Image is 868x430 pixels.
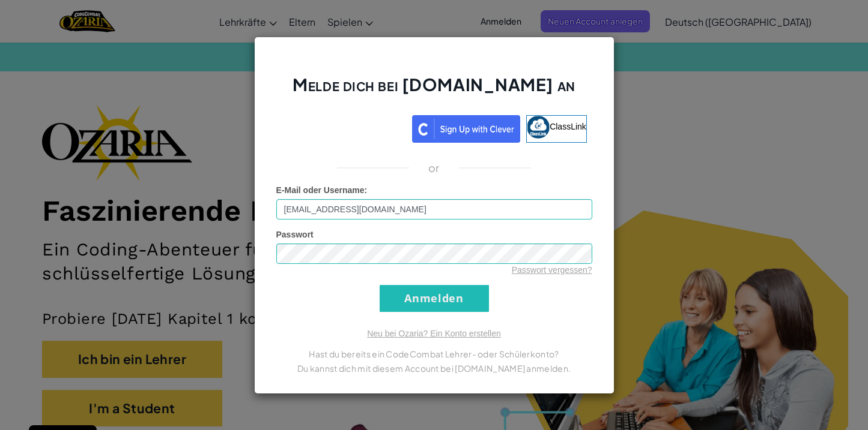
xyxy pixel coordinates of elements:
span: E-Mail oder Username [276,185,365,195]
input: Anmelden [380,285,489,312]
p: Du kannst dich mit diesem Account bei [DOMAIN_NAME] anmelden. [276,361,592,375]
label: : [276,184,368,196]
div: Über Google anmelden. Wird in neuem Tab geöffnet. [281,114,406,140]
img: classlink-logo-small.png [527,116,550,139]
span: Passwort [276,230,314,239]
span: ClassLink [550,121,586,131]
a: Neu bei Ozaria? Ein Konto erstellen [367,329,501,338]
a: Passwort vergessen? [512,265,592,275]
h2: Melde dich bei [DOMAIN_NAME] an [276,73,592,108]
a: Über Google anmelden. Wird in neuem Tab geöffnet. [281,115,406,143]
img: clever_sso_button@2x.png [412,115,520,143]
iframe: Schaltfläche „Über Google anmelden“ [275,114,412,140]
p: Hast du bereits ein CodeCombat Lehrer- oder Schülerkonto? [276,347,592,361]
p: or [428,161,440,175]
